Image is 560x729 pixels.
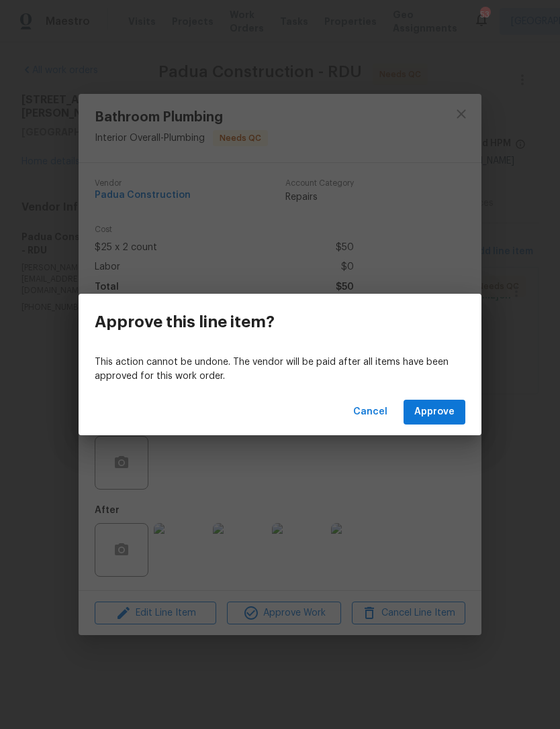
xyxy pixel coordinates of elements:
span: Cancel [353,404,387,420]
h3: Approve this line item? [95,313,275,331]
button: Cancel [348,400,393,425]
button: Approve [404,400,465,425]
p: This action cannot be undone. The vendor will be paid after all items have been approved for this... [95,355,465,384]
span: Approve [414,404,455,420]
